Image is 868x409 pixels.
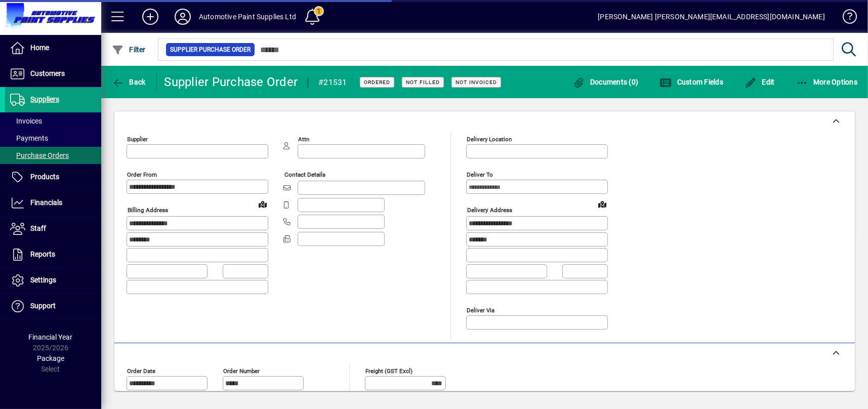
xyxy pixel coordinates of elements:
[570,73,641,91] button: Documents (0)
[298,136,309,143] mat-label: Attn
[109,73,148,91] button: Back
[5,61,101,87] a: Customers
[30,69,65,77] span: Customers
[30,173,59,181] span: Products
[37,354,64,362] span: Package
[5,294,101,319] a: Support
[223,367,260,374] mat-label: Order number
[364,79,390,86] span: Ordered
[112,78,146,86] span: Back
[835,2,855,35] a: Knowledge Base
[30,302,56,310] span: Support
[134,8,167,26] button: Add
[10,117,42,125] span: Invoices
[573,78,639,86] span: Documents (0)
[101,73,157,91] app-page-header-button: Back
[406,79,440,86] span: Not Filled
[5,147,101,164] a: Purchase Orders
[657,73,726,91] button: Custom Fields
[30,224,46,232] span: Staff
[659,78,723,86] span: Custom Fields
[5,216,101,241] a: Staff
[127,367,155,374] mat-label: Order date
[598,9,825,25] div: [PERSON_NAME] [PERSON_NAME][EMAIL_ADDRESS][DOMAIN_NAME]
[109,40,148,59] button: Filter
[30,250,55,258] span: Reports
[745,78,775,86] span: Edit
[255,196,271,212] a: View on map
[167,8,199,26] button: Profile
[318,74,347,91] div: #21531
[594,196,610,212] a: View on map
[5,268,101,293] a: Settings
[112,46,146,54] span: Filter
[5,112,101,130] a: Invoices
[10,134,48,142] span: Payments
[5,130,101,147] a: Payments
[794,73,860,91] button: More Options
[127,136,148,143] mat-label: Supplier
[199,9,296,25] div: Automotive Paint Supplies Ltd
[5,165,101,190] a: Products
[30,44,49,52] span: Home
[467,306,494,313] mat-label: Deliver via
[5,35,101,61] a: Home
[5,242,101,267] a: Reports
[365,367,412,374] mat-label: Freight (GST excl)
[796,78,858,86] span: More Options
[742,73,777,91] button: Edit
[127,171,157,178] mat-label: Order from
[29,333,73,341] span: Financial Year
[164,74,298,90] div: Supplier Purchase Order
[30,198,62,207] span: Financials
[467,136,512,143] mat-label: Delivery Location
[5,190,101,216] a: Financials
[30,276,56,284] span: Settings
[456,79,497,86] span: Not Invoiced
[467,171,493,178] mat-label: Deliver To
[30,95,59,103] span: Suppliers
[170,45,251,55] span: Supplier Purchase Order
[10,151,69,159] span: Purchase Orders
